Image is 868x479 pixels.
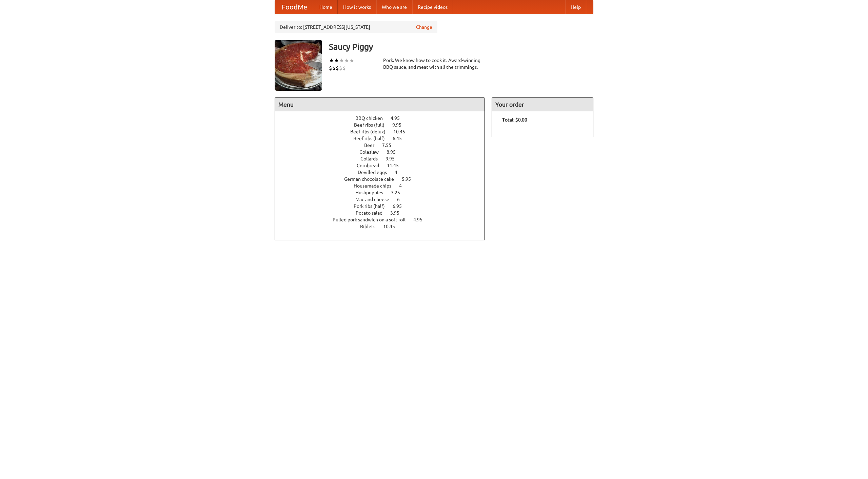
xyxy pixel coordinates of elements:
span: Pulled pork sandwich on a soft roll [333,217,412,222]
li: ★ [339,57,344,64]
a: Beer 7.55 [364,143,404,148]
a: German chocolate cake 5.95 [344,176,423,182]
a: How it works [338,0,376,14]
a: Beef ribs (half) 6.45 [353,136,414,141]
span: Riblets [360,224,382,229]
span: Hushpuppies [355,190,390,195]
span: 7.55 [382,143,398,148]
a: Mac and cheese 6 [355,197,412,202]
li: $ [329,64,332,72]
span: 10.45 [393,129,412,134]
li: ★ [349,57,354,64]
span: 5.95 [402,176,418,182]
a: Collards 9.95 [360,156,407,161]
h4: Menu [275,98,485,111]
a: Pulled pork sandwich on a soft roll 4.95 [333,217,435,222]
span: Beef ribs (half) [353,136,392,141]
a: BBQ chicken 4.95 [355,115,412,121]
span: Beef ribs (delux) [350,129,392,134]
a: Pork ribs (half) 6.95 [354,203,414,209]
span: 4.95 [413,217,429,222]
h4: Your order [492,98,593,111]
a: Riblets 10.45 [360,224,408,229]
span: 11.45 [387,163,406,168]
span: 3.25 [391,190,407,195]
li: $ [332,64,336,72]
a: Help [565,0,586,14]
span: 4 [395,170,404,175]
span: Cornbread [357,163,386,168]
a: FoodMe [275,0,314,14]
span: Mac and cheese [355,197,396,202]
span: Beef ribs (full) [354,122,391,128]
a: Housemade chips 4 [354,183,414,189]
a: Home [314,0,338,14]
span: 10.45 [383,224,402,229]
h3: Saucy Piggy [329,40,593,53]
li: $ [339,64,342,72]
span: Pork ribs (half) [354,203,392,209]
span: BBQ chicken [355,115,390,121]
span: 3.95 [390,210,406,216]
li: $ [336,64,339,72]
span: 9.95 [392,122,408,128]
span: 4.95 [391,115,407,121]
a: Cornbread 11.45 [357,163,411,168]
span: 4 [399,183,409,189]
li: ★ [334,57,339,64]
a: Who we are [376,0,412,14]
a: Change [416,24,432,30]
b: Total: $0.00 [502,117,527,123]
span: 6 [397,197,407,202]
a: Recipe videos [412,0,453,14]
span: Devilled eggs [358,170,394,175]
span: Housemade chips [354,183,398,189]
span: 9.95 [386,156,401,161]
a: Hushpuppies 3.25 [355,190,413,195]
span: German chocolate cake [344,176,401,182]
span: 6.45 [393,136,409,141]
a: Devilled eggs 4 [358,170,410,175]
span: Coleslaw [359,149,386,155]
a: Beef ribs (full) 9.95 [354,122,414,128]
li: ★ [344,57,349,64]
img: angular.jpg [275,40,322,91]
span: 6.95 [393,203,409,209]
div: Pork. We know how to cook it. Award-winning BBQ sauce, and meat with all the trimmings. [383,57,485,70]
a: Beef ribs (delux) 10.45 [350,129,418,134]
span: Beer [364,143,381,148]
span: Collards [360,156,384,161]
div: Deliver to: [STREET_ADDRESS][US_STATE] [275,21,437,33]
span: 8.95 [387,149,402,155]
a: Coleslaw 8.95 [359,149,408,155]
li: ★ [329,57,334,64]
span: Potato salad [356,210,389,216]
li: $ [342,64,346,72]
a: Potato salad 3.95 [356,210,412,216]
